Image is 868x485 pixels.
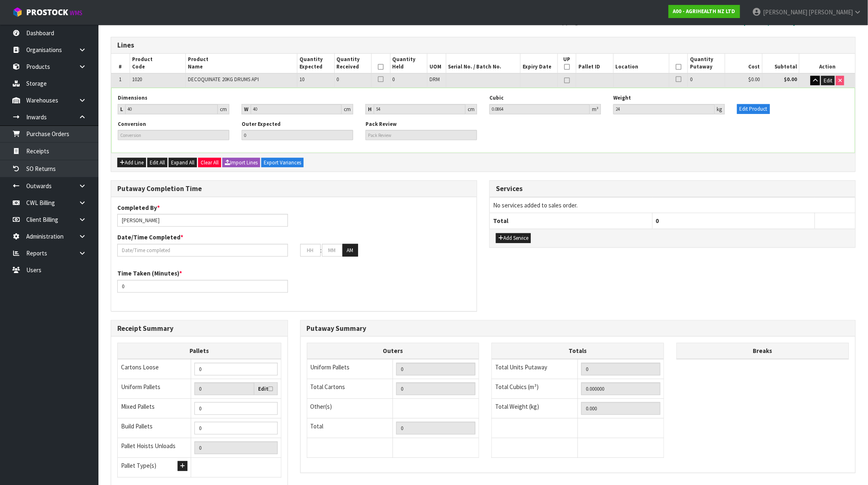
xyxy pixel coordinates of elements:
label: Outer Expected [242,121,281,128]
button: Expand All [169,158,197,168]
button: Export Variances [261,158,304,168]
td: : [321,244,322,257]
label: Completed By [117,203,160,212]
th: Breaks [677,343,849,359]
input: Pack Review [365,130,477,140]
span: 10 [299,76,304,83]
input: UNIFORM P + MIXED P + BUILD P [194,442,277,454]
span: Expand All [171,159,194,166]
span: ProStock [26,7,68,18]
label: Cubic [489,94,504,102]
div: cm [466,104,477,114]
th: Serial No. / Batch No. [446,54,520,73]
th: Product Name [185,54,297,73]
a: A00 - AGRIHEALTH NZ LTD [669,5,740,18]
h3: Receipt Summary [117,325,281,332]
div: cm [218,104,229,114]
span: [PERSON_NAME] [763,8,807,16]
input: Cubic [489,104,590,114]
input: Height [374,104,466,114]
input: Date/Time completed [117,244,288,257]
td: Total [307,418,393,438]
strong: $0.00 [784,76,797,83]
th: Product Code [130,54,185,73]
th: UP [557,54,576,73]
h3: Lines [117,41,849,49]
input: Conversion [118,130,229,140]
button: Add Line [117,158,146,168]
h3: Putaway Completion Time [117,185,471,193]
span: 1020 [132,76,142,83]
strong: A00 - AGRIHEALTH NZ LTD [673,8,736,15]
th: Total [490,213,652,229]
div: m³ [590,104,601,114]
span: 0 [393,76,395,83]
button: Edit All [147,158,167,168]
input: Width [251,104,342,114]
th: Totals [492,343,664,359]
th: Location [613,54,669,73]
label: Edit [258,385,273,393]
span: DRM [429,76,440,83]
h3: Services [496,185,849,193]
th: # [111,54,130,73]
button: Edit Product [737,104,770,114]
label: Date/Time Completed [117,233,183,241]
input: OUTERS TOTAL = CTN [396,383,475,395]
th: Action [799,54,855,73]
input: UNIFORM P LINES [396,363,475,376]
th: Quantity Putaway [688,54,725,73]
button: Clear All [198,158,221,168]
td: No services added to sales order. [490,197,855,213]
button: Add Service [496,233,531,243]
th: Cost [725,54,762,73]
td: Total Units Putaway [492,359,578,379]
th: Quantity Held [390,54,427,73]
strong: H [368,106,372,113]
h3: Putaway Summary [307,325,850,332]
th: Pallet ID [576,54,614,73]
td: Build Pallets [118,419,191,438]
td: Mixed Pallets [118,399,191,419]
input: HH [300,244,321,257]
label: Conversion [118,121,146,128]
span: 0 [690,76,692,83]
label: Time Taken (Minutes) [117,269,182,278]
span: Edit [824,77,832,84]
input: Manual [194,402,277,415]
input: Time Taken [117,280,288,293]
strong: W [244,106,249,113]
td: Other(s) [307,398,393,418]
td: Total Cubics (m³) [492,379,578,398]
input: Uniform Pallets [194,383,254,395]
input: Length [125,104,218,114]
button: Import Lines [222,158,260,168]
th: Expiry Date [521,54,558,73]
input: Weight [613,104,715,114]
th: Quantity Expected [297,54,335,73]
input: MM [322,244,343,257]
input: Manual [194,422,277,435]
img: cube-alt.png [12,7,23,17]
span: 0 [656,217,659,225]
th: Quantity Received [334,54,372,73]
small: WMS [70,9,82,17]
td: Uniform Pallets [118,379,191,399]
span: DECOQUINATE 20KG DRUMS API [188,76,259,83]
button: AM [343,244,358,257]
td: Pallet Hoists Unloads [118,438,191,458]
td: Total Weight (kg) [492,398,578,418]
th: Subtotal [762,54,799,73]
strong: L [120,106,123,113]
span: 1 [119,76,121,83]
td: Total Cartons [307,379,393,398]
div: cm [342,104,353,114]
label: Weight [613,94,631,102]
th: Pallets [118,343,281,359]
td: Uniform Pallets [307,359,393,379]
span: $0.00 [749,76,760,83]
input: Outer Expected [242,130,353,140]
td: Cartons Loose [118,359,191,379]
input: TOTAL PACKS [396,422,475,435]
div: kg [715,104,725,114]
